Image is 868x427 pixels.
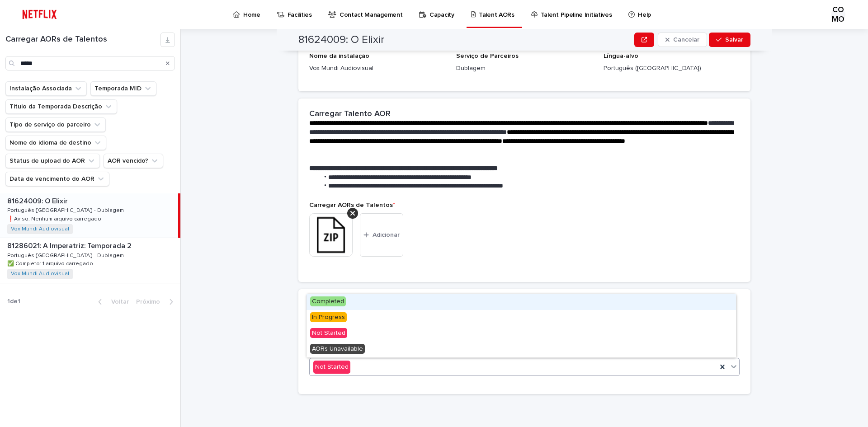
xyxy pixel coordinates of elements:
[90,81,156,96] button: Temporada MID
[11,271,69,277] a: Vox Mundi Audiovisual
[360,213,403,257] button: Adicionar
[136,299,160,305] font: Próximo
[7,216,101,222] font: ❗️Aviso: Nenhum arquivo carregado
[11,271,69,277] font: Vox Mundi Audiovisual
[7,197,68,205] font: 81624009: O Elixir
[7,261,93,267] font: ✅ Completo: 1 arquivo carregado
[307,310,736,326] div: In Progress
[5,136,106,150] button: Nome do idioma de destino
[18,5,61,23] img: ifQbXi3ZQGMSEF7WDB7W
[310,344,365,354] span: AORs Unavailable
[307,326,736,342] div: Not Started
[310,312,347,322] span: In Progress
[7,298,10,305] font: 1
[5,56,175,70] input: Procurar
[604,65,701,71] font: Português ([GEOGRAPHIC_DATA])
[18,298,20,305] font: 1
[309,53,369,59] font: Nome da instalação
[309,202,393,208] font: Carregar AORs de Talentos
[104,154,163,168] button: AOR vencido?
[132,298,180,306] button: Próximo
[456,53,519,59] font: Serviço de Parceiros
[5,99,117,114] button: Título da Temporada Descrição
[832,6,844,24] font: COMO
[604,53,638,59] font: Língua-alvo
[91,298,132,306] button: Voltar
[111,299,129,305] font: Voltar
[709,33,750,47] button: Salvar
[309,110,391,118] font: Carregar Talento AOR
[5,154,100,168] button: Status de upload do AOR
[725,37,743,43] font: Salvar
[658,33,707,47] button: Cancelar
[7,208,124,213] font: Português ([GEOGRAPHIC_DATA]) - Dublagem
[313,361,350,374] div: Not Started
[7,253,124,258] font: Português ([GEOGRAPHIC_DATA]) - Dublagem
[307,342,736,357] div: AORs Unavailable
[10,298,18,305] font: de
[310,328,347,338] span: Not Started
[7,242,132,249] font: 81286021: A Imperatriz: Temporada 2
[11,226,69,232] a: Vox Mundi Audiovisual
[310,296,346,306] span: Completed
[5,117,106,132] button: Tipo de serviço do parceiro
[5,35,107,43] font: Carregar AORs de Talentos
[5,81,87,96] button: Instalação Associada
[373,232,400,238] font: Adicionar
[5,172,109,186] button: Data de vencimento do AOR
[298,34,384,45] font: 81624009: O Elixir
[456,65,486,71] font: Dublagem
[309,65,373,71] font: Vox Mundi Audiovisual
[307,294,736,310] div: Completed
[11,226,69,232] font: Vox Mundi Audiovisual
[673,37,699,43] font: Cancelar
